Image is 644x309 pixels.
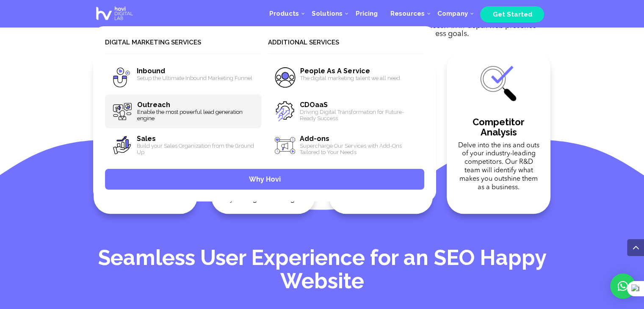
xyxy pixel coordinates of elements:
span: Products [269,10,299,17]
span: Build your Sales Organization from the Ground Up [137,143,255,155]
span: Supercharge Our Services with Add-Ons Tailored to Your Needs [300,143,418,155]
span: Sales [137,135,156,143]
span: Company [437,10,467,17]
span: Digital Marketing Services [105,38,261,54]
a: Add-ons Supercharge Our Services with Add-Ons Tailored to Your Needs [268,128,424,162]
h2: Seamless User Experience for an SEO Happy Website [94,246,551,297]
span: Get Started [492,11,532,18]
span: Enable the most powerful lead generation engine [137,109,255,121]
a: People As A Service The digital marketing talent we all need. [268,61,424,94]
span: CDOaaS [300,101,328,109]
a: Inbound Setup the Ultimate Inbound Marketing Funnel [105,61,261,94]
span: Add-ons [300,135,329,143]
span: Resources [390,10,424,17]
a: Get Started [480,7,544,20]
span: People As A Service [300,67,370,75]
a: Pricing [349,1,384,26]
a: CDOaaS Driving Digital Transformation for Future-Ready Success [268,94,424,128]
span: Driving Digital Transformation for Future-Ready Success [300,109,418,121]
a: Resources [384,1,431,26]
p: Delve into the ins and outs of your industry-leading competitors. Our R&D team will identify what... [457,142,541,192]
span: Inbound [137,67,165,75]
a: Why Hovi [105,169,424,190]
img: inbound marketing [479,65,518,104]
span: The digital marketing talent we all need. [300,75,418,81]
span: Pricing [355,10,377,17]
a: Solutions [305,1,349,26]
a: Company [431,1,474,26]
a: Products [263,1,305,26]
span: Outreach [137,101,170,109]
span: Additional Services [268,38,424,54]
span: Why Hovi [249,175,281,183]
a: Outreach Enable the most powerful lead generation engine [105,94,261,128]
span: Setup the Ultimate Inbound Marketing Funnel [137,75,255,81]
a: Sales Build your Sales Organization from the Ground Up [105,128,261,162]
span: Competitor Analysis [473,116,525,138]
span: Solutions [312,10,343,17]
